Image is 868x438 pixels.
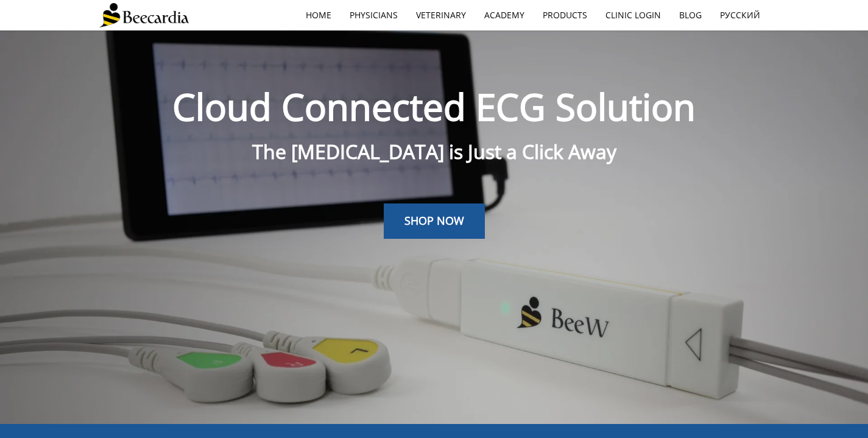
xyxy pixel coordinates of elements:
span: SHOP NOW [404,213,464,228]
a: Academy [475,1,534,29]
span: The [MEDICAL_DATA] is Just a Click Away [252,138,616,164]
img: Beecardia [99,3,189,27]
a: Русский [711,1,769,29]
a: Physicians [340,1,407,29]
a: Blog [670,1,711,29]
a: Clinic Login [596,1,670,29]
a: Veterinary [407,1,475,29]
a: SHOP NOW [384,203,485,239]
a: home [297,1,340,29]
span: Cloud Connected ECG Solution [172,82,696,132]
a: Products [534,1,596,29]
